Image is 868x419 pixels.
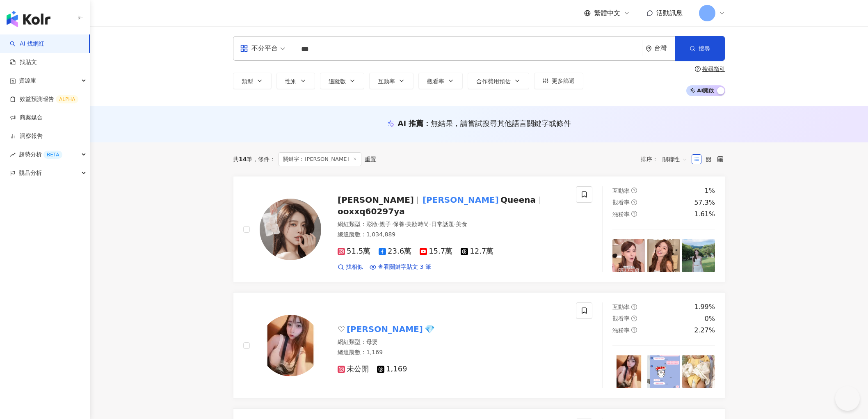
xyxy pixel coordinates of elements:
[366,221,378,227] span: 彩妝
[500,195,536,205] span: Queena
[379,221,391,227] span: 親子
[398,118,571,128] div: AI 推薦 ：
[612,211,630,218] span: 漲粉率
[594,9,620,18] span: 繁體中文
[699,45,710,52] span: 搜尋
[19,71,36,90] span: 資源庫
[378,78,395,85] span: 互動率
[476,78,511,85] span: 合作費用預估
[233,176,725,282] a: KOL Avatar[PERSON_NAME][PERSON_NAME]Queenaooxxq60297ya網紅類型：彩妝·親子·保養·美妝時尚·日常話題·美食總追蹤數：1,034,88951....
[631,327,637,333] span: question-circle
[705,186,715,195] div: 1%
[702,66,725,72] div: 搜尋指引
[338,324,345,334] span: ♡
[425,324,435,334] span: 💎
[338,247,370,256] span: 51.5萬
[682,355,715,389] img: post-image
[338,231,566,239] div: 總追蹤數 ： 1,034,889
[338,338,566,346] div: 網紅類型 ：
[662,153,687,166] span: 關聯性
[461,247,493,256] span: 12.7萬
[421,193,500,206] mark: [PERSON_NAME]
[391,221,393,227] span: ·
[7,11,50,27] img: logo
[242,78,253,85] span: 類型
[338,220,566,229] div: 網紅類型 ：
[19,164,42,182] span: 競品分析
[552,78,575,84] span: 更多篩選
[260,199,321,260] img: KOL Avatar
[338,365,369,373] span: 未公開
[612,188,630,194] span: 互動率
[682,239,715,272] img: post-image
[10,58,37,66] a: 找貼文
[647,239,680,272] img: post-image
[393,221,404,227] span: 保養
[631,211,637,217] span: question-circle
[418,73,463,89] button: 觀看率
[695,66,701,72] span: question-circle
[10,132,43,140] a: 洞察報告
[534,73,583,89] button: 更多篩選
[646,46,652,52] span: environment
[240,42,278,55] div: 不分平台
[369,73,413,89] button: 互動率
[612,355,646,389] img: post-image
[612,327,630,334] span: 漲粉率
[285,78,297,85] span: 性別
[612,315,630,322] span: 觀看率
[612,199,630,206] span: 觀看率
[19,145,62,164] span: 趨勢分析
[329,78,346,85] span: 追蹤數
[631,304,637,310] span: question-circle
[239,156,247,163] span: 14
[431,119,571,128] span: 無結果，請嘗試搜尋其他語言關鍵字或條件
[252,156,275,163] span: 條件 ：
[835,386,860,411] iframe: Help Scout Beacon - Open
[366,339,378,345] span: 母嬰
[705,314,715,323] div: 0%
[406,221,429,227] span: 美妝時尚
[694,302,715,311] div: 1.99%
[427,78,444,85] span: 觀看率
[10,114,43,122] a: 商案媒合
[370,263,431,271] a: 查看關鍵字貼文 3 筆
[641,153,692,166] div: 排序：
[365,156,376,163] div: 重置
[10,152,16,158] span: rise
[612,304,630,310] span: 互動率
[377,365,407,373] span: 1,169
[378,221,379,227] span: ·
[404,221,406,227] span: ·
[379,247,411,256] span: 23.6萬
[276,73,315,89] button: 性別
[233,292,725,398] a: KOL Avatar♡[PERSON_NAME]💎網紅類型：母嬰總追蹤數：1,169未公開1,169互動率question-circle1.99%觀看率question-circle0%漲粉率q...
[694,210,715,219] div: 1.61%
[338,195,414,205] span: [PERSON_NAME]
[612,239,646,272] img: post-image
[233,73,272,89] button: 類型
[654,45,675,52] div: 台灣
[694,326,715,335] div: 2.27%
[456,221,467,227] span: 美食
[338,206,405,216] span: ooxxq60297ya
[420,247,452,256] span: 15.7萬
[43,151,62,159] div: BETA
[279,152,361,166] span: 關鍵字：[PERSON_NAME]
[260,315,321,376] img: KOL Avatar
[675,36,725,61] button: 搜尋
[233,156,252,163] div: 共 筆
[338,263,363,271] a: 找相似
[631,188,637,193] span: question-circle
[240,44,248,53] span: appstore
[647,355,680,389] img: post-image
[345,323,425,336] mark: [PERSON_NAME]
[338,348,566,357] div: 總追蹤數 ： 1,169
[378,263,431,271] span: 查看關鍵字貼文 3 筆
[320,73,364,89] button: 追蹤數
[10,95,78,103] a: 效益預測報告ALPHA
[454,221,456,227] span: ·
[468,73,529,89] button: 合作費用預估
[346,263,363,271] span: 找相似
[431,221,454,227] span: 日常話題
